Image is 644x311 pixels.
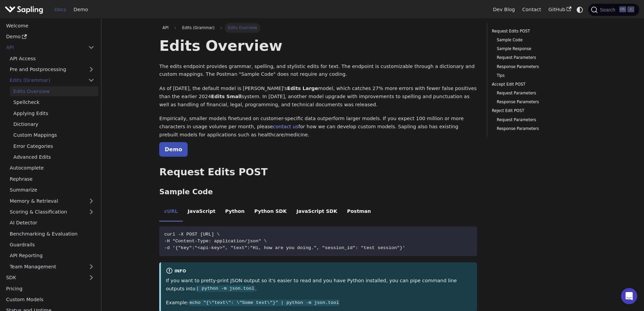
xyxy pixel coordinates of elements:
[164,232,220,237] span: curl -X POST [URL] \
[85,43,98,52] button: Collapse sidebar category 'API'
[159,37,477,55] h1: Edits Overview
[497,37,581,43] a: Sample Code
[621,288,637,304] div: Open Intercom Messenger
[6,196,98,206] a: Memory & Retrieval
[575,5,585,15] button: Switch between dark and light mode (currently system mode)
[2,43,85,52] a: API
[497,72,581,79] a: Tips
[166,267,472,275] div: info
[292,203,342,222] li: JavaScript SDK
[164,245,405,250] span: -d '{"key":"<api-key>", "text":"Hi, how are you doing.", "session_id": "test session"}'
[159,187,477,197] h3: Sample Code
[195,285,255,292] code: | python -m json.tool
[497,46,581,52] a: Sample Response
[6,53,98,63] a: API Access
[10,119,98,129] a: Dictionary
[220,203,249,222] li: Python
[225,23,260,32] span: Edits Overview
[497,54,581,61] a: Request Parameters
[497,64,581,70] a: Response Parameters
[163,25,169,30] span: API
[6,185,98,195] a: Summarize
[5,5,46,15] a: Sapling.ai
[545,4,575,15] a: GitHub
[10,141,98,151] a: Error Categories
[598,7,619,13] span: Search
[6,229,98,239] a: Benchmarking & Evaluation
[10,108,98,118] a: Applying Edits
[492,108,583,114] a: Reject Edit POST
[2,32,98,42] a: Demo
[6,218,98,228] a: AI Detector
[273,124,298,129] a: contact us
[6,240,98,250] a: Guardrails
[10,86,98,96] a: Edits Overview
[2,273,85,283] a: SDK
[10,130,98,140] a: Custom Mappings
[164,239,267,244] span: -H "Content-Type: application/json" \
[342,203,376,222] li: Postman
[6,75,98,85] a: Edits (Grammar)
[6,163,98,173] a: Autocomplete
[159,203,183,222] li: cURL
[519,4,545,15] a: Contact
[183,203,220,222] li: JavaScript
[189,299,340,306] code: echo "{\"text\": \"Some text\"}" | python -m json.tool
[85,273,98,283] button: Expand sidebar category 'SDK'
[159,63,477,79] p: The edits endpoint provides grammar, spelling, and stylistic edits for text. The endpoint is cust...
[6,262,98,271] a: Team Management
[159,23,172,32] a: API
[10,152,98,162] a: Advanced Edits
[497,99,581,105] a: Response Parameters
[10,97,98,107] a: Spellcheck
[159,23,477,32] nav: Breadcrumbs
[2,295,98,305] a: Custom Models
[159,115,477,139] p: Empirically, smaller models finetuned on customer-specific data outperform larger models. If you ...
[159,85,477,109] p: As of [DATE], the default model is [PERSON_NAME]'s model, which catches 27% more errors with fewe...
[159,142,188,157] a: Demo
[166,299,472,307] p: Example:
[6,65,98,74] a: Pre and Postprocessing
[492,81,583,88] a: Accept Edit POST
[249,203,292,222] li: Python SDK
[211,94,241,99] strong: Edits Small
[627,6,634,13] kbd: K
[6,207,98,217] a: Scoring & Classification
[588,4,639,16] button: Search (Ctrl+K)
[497,90,581,96] a: Request Parameters
[166,277,472,293] p: If you want to pretty-print JSON output so it's easier to read and you have Python installed, you...
[287,86,318,91] strong: Edits Large
[2,21,98,30] a: Welcome
[179,23,217,32] span: Edits (Grammar)
[497,117,581,123] a: Request Parameters
[497,126,581,132] a: Response Parameters
[5,5,43,15] img: Sapling.ai
[2,284,98,293] a: Pricing
[6,251,98,261] a: API Reporting
[70,4,92,15] a: Demo
[159,166,477,178] h2: Request Edits POST
[51,4,70,15] a: Docs
[6,174,98,184] a: Rephrase
[492,28,583,35] a: Request Edits POST
[489,4,518,15] a: Dev Blog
